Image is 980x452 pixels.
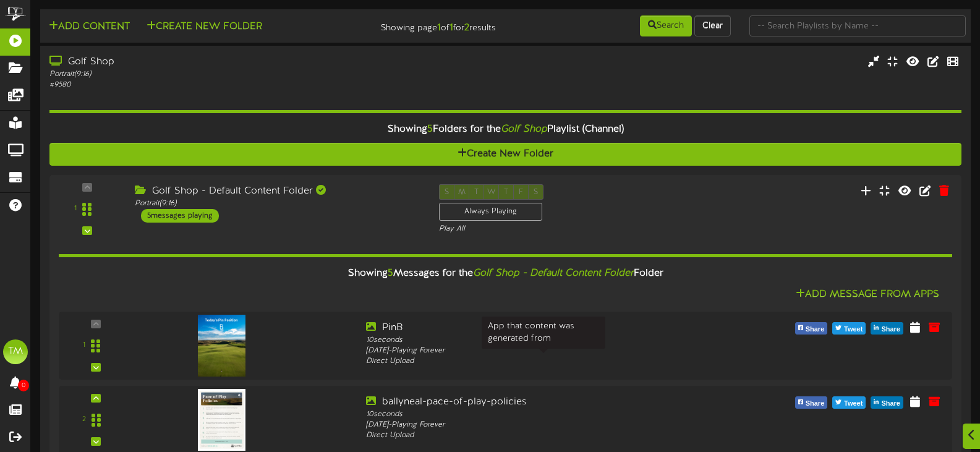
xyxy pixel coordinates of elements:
[366,346,720,356] div: [DATE] - Playing Forever
[49,80,419,90] div: # 9580
[143,19,266,35] button: Create New Folder
[198,389,246,451] img: 33f8b84e-10b0-472f-a174-cf0a3278a8a5.jpg
[450,22,453,33] strong: 1
[501,124,547,135] i: Golf Shop
[366,395,720,409] div: ballyneal-pace-of-play-policies
[49,143,961,166] button: Create New Folder
[832,396,866,409] button: Tweet
[439,224,649,234] div: Play All
[427,124,433,135] span: 5
[3,339,28,364] div: TM
[49,69,419,80] div: Portrait ( 9:16 )
[366,430,720,441] div: Direct Upload
[135,198,420,209] div: Portrait ( 9:16 )
[694,15,731,36] button: Clear
[18,380,29,391] span: 0
[871,322,903,335] button: Share
[40,116,971,143] div: Showing Folders for the Playlist (Channel)
[795,322,828,335] button: Share
[795,396,828,409] button: Share
[366,335,720,346] div: 10 seconds
[803,397,827,411] span: Share
[473,268,634,279] i: Golf Shop - Default Content Folder
[349,14,505,35] div: Showing page of for results
[49,260,961,287] div: Showing Messages for the Folder
[366,356,720,367] div: Direct Upload
[198,315,245,377] img: 894348ef-de24-4fe3-9a65-817d2e0cbc7c.png
[842,323,865,336] span: Tweet
[439,203,542,221] div: Always Playing
[49,55,419,69] div: Golf Shop
[640,15,692,36] button: Search
[879,323,903,336] span: Share
[366,321,720,335] div: PinB
[832,322,866,335] button: Tweet
[464,22,469,33] strong: 2
[141,209,219,223] div: 5 messages playing
[366,420,720,430] div: [DATE] - Playing Forever
[842,397,865,411] span: Tweet
[871,396,903,409] button: Share
[388,268,393,279] span: 5
[366,409,720,420] div: 10 seconds
[135,184,420,198] div: Golf Shop - Default Content Folder
[749,15,966,36] input: -- Search Playlists by Name --
[803,323,827,336] span: Share
[437,22,441,33] strong: 1
[879,397,903,411] span: Share
[45,19,134,35] button: Add Content
[792,287,943,302] button: Add Message From Apps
